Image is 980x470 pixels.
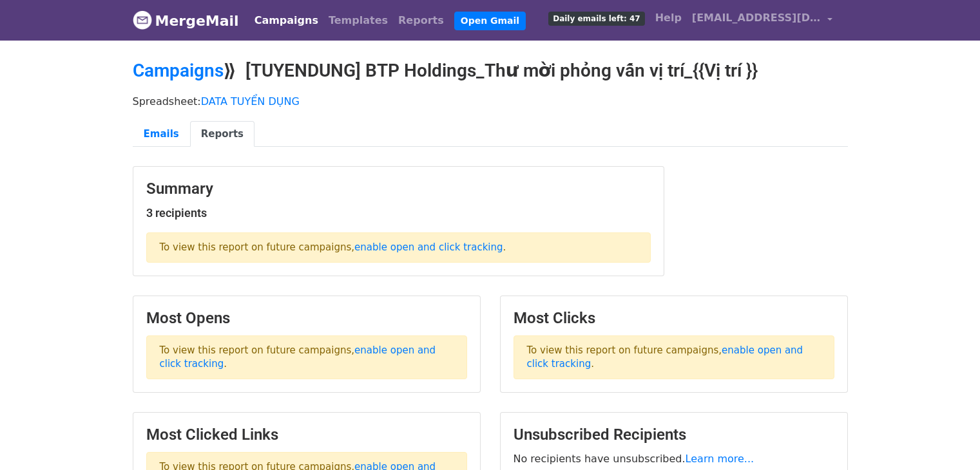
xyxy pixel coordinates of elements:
[146,309,467,328] h3: Most Opens
[514,335,834,379] p: To view this report on future campaigns, .
[190,121,255,147] a: Reports
[514,309,834,328] h3: Most Clicks
[146,335,467,379] p: To view this report on future campaigns, .
[133,121,190,147] a: Emails
[393,8,449,33] a: Reports
[146,232,651,263] p: To view this report on future campaigns, .
[249,8,323,33] a: Campaigns
[133,95,848,108] p: Spreadsheet:
[146,426,467,444] h3: Most Clicked Links
[687,5,838,35] a: [EMAIL_ADDRESS][DOMAIN_NAME]
[323,8,393,33] a: Templates
[133,10,152,30] img: MergeMail logo
[146,180,651,198] h3: Summary
[692,10,821,26] span: [EMAIL_ADDRESS][DOMAIN_NAME]
[201,95,300,108] a: DATA TUYỂN DỤNG
[548,12,644,26] span: Daily emails left: 47
[354,241,503,253] a: enable open and click tracking
[146,206,651,220] h5: 3 recipients
[133,60,848,82] h2: ⟫ [TUYENDUNG] BTP Holdings_Thư mời phỏng vấn vị trí_{{Vị trí }}
[133,60,224,81] a: Campaigns
[514,426,834,444] h3: Unsubscribed Recipients
[650,5,687,31] a: Help
[454,12,526,30] a: Open Gmail
[514,452,834,465] p: No recipients have unsubscribed.
[686,453,754,465] a: Learn more...
[133,7,239,34] a: MergeMail
[543,5,649,31] a: Daily emails left: 47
